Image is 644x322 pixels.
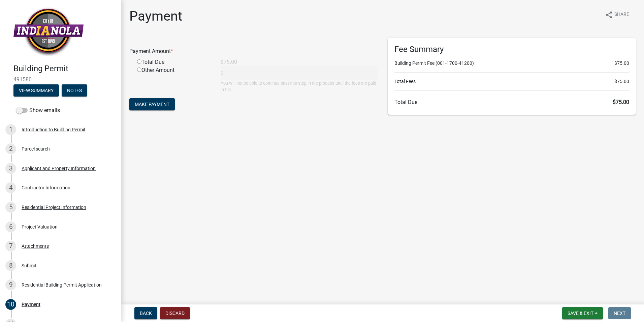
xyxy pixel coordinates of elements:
[13,88,59,93] wm-modal-confirm: Summary
[5,182,16,193] div: 4
[568,311,593,316] span: Save & Exit
[614,11,629,19] span: Share
[13,7,84,57] img: City of Indianola, Iowa
[5,299,16,310] div: 10
[394,45,629,54] h6: Fee Summary
[22,224,58,229] div: Project Valuation
[5,163,16,174] div: 3
[22,205,86,210] div: Residential Project Information
[613,99,629,105] span: $75.00
[22,127,86,132] div: Introduction to Building Permit
[5,221,16,232] div: 6
[5,260,16,271] div: 8
[22,244,49,248] div: Attachments
[135,102,169,107] span: Make Payment
[132,58,216,66] div: Total Due
[394,60,629,67] li: Building Permit Fee (001-1700-41200)
[22,302,40,307] div: Payment
[132,66,216,93] div: Other Amount
[600,8,635,21] button: shareShare
[129,98,175,110] button: Make Payment
[22,263,36,268] div: Submit
[134,307,157,319] button: Back
[5,241,16,251] div: 7
[394,78,629,85] li: Total Fees
[13,64,116,74] h4: Building Permit
[562,307,603,319] button: Save & Exit
[394,99,629,105] h6: Total Due
[614,78,629,85] span: $75.00
[124,47,383,55] div: Payment Amount
[62,84,87,97] button: Notes
[129,8,182,24] h1: Payment
[16,106,60,114] label: Show emails
[140,311,152,316] span: Back
[22,283,102,287] div: Residential Building Permit Application
[5,279,16,290] div: 9
[13,84,59,97] button: View Summary
[605,11,613,19] i: share
[62,88,87,93] wm-modal-confirm: Notes
[160,307,190,319] button: Discard
[614,60,629,67] span: $75.00
[5,124,16,135] div: 1
[614,311,625,316] span: Next
[5,202,16,213] div: 5
[22,185,70,190] div: Contractor Information
[22,146,50,151] div: Parcel search
[22,166,96,171] div: Applicant and Property Information
[608,307,631,319] button: Next
[5,143,16,154] div: 2
[13,76,108,83] span: 491580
